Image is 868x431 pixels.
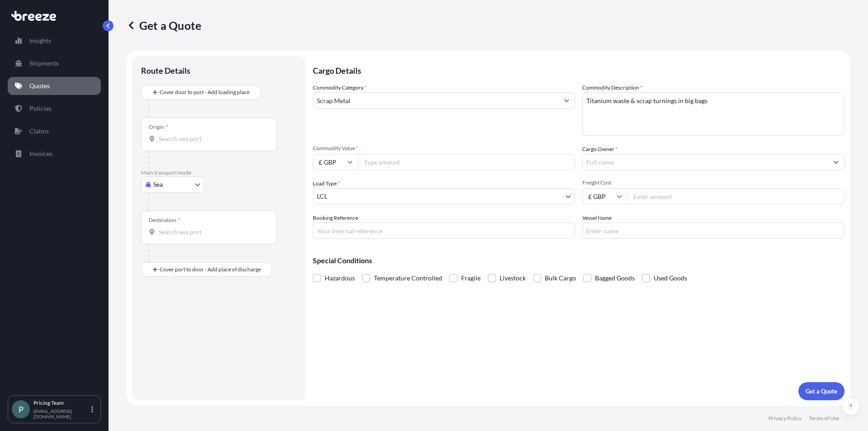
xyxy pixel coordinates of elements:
span: Fragile [461,271,481,285]
span: Livestock [500,271,526,285]
input: Full name [583,154,828,170]
input: Enter amount [627,188,844,204]
button: Show suggestions [558,92,575,109]
a: Shipments [8,54,101,72]
a: Policies [8,99,101,118]
p: Main transport mode [141,169,297,176]
label: Commodity Description [582,83,642,92]
p: Get a Quote [806,387,837,396]
label: Cargo Owner [582,145,618,154]
label: Booking Reference [313,213,358,223]
span: Used Goods [654,271,687,285]
span: Hazardous [325,271,355,285]
p: Cargo Details [313,56,844,83]
p: Insights [29,36,51,45]
input: Destination [159,227,265,237]
span: Commodity Value [313,145,575,152]
button: Show suggestions [828,154,844,170]
p: Shipments [29,59,59,68]
button: LCL [313,188,575,204]
input: Your internal reference [313,223,575,239]
label: Commodity Category [313,83,367,92]
button: Cover port to door - Add place of discharge [141,262,272,277]
button: Select transport [141,176,204,193]
p: Route Details [141,65,190,76]
span: Cover door to port - Add loading place [160,88,250,97]
p: Invoices [29,149,52,158]
span: LCL [317,192,327,201]
p: Policies [29,104,52,113]
input: Origin [159,134,265,143]
a: Invoices [8,145,101,163]
p: Claims [29,127,49,136]
p: [EMAIL_ADDRESS][DOMAIN_NAME] [33,408,90,419]
button: Cover door to port - Add loading place [141,85,261,99]
div: Destination [149,217,180,224]
span: Bagged Goods [595,271,635,285]
label: Vessel Name [582,213,612,223]
button: Get a Quote [798,382,844,400]
span: Temperature Controlled [374,271,442,285]
span: P [19,405,24,414]
a: Quotes [8,77,101,95]
a: Claims [8,122,101,140]
span: Freight Cost [582,179,844,186]
input: Enter name [582,223,844,239]
input: Type amount [358,154,575,170]
a: Terms of Use [809,415,839,422]
a: Privacy Policy [769,415,802,422]
p: Special Conditions [313,257,844,264]
input: Select a commodity type [313,92,558,109]
span: Bulk Cargo [545,271,576,285]
span: Cover port to door - Add place of discharge [160,265,261,274]
p: Pricing Team [33,399,90,407]
span: Sea [153,180,163,189]
p: Get a Quote [127,18,201,33]
span: Load Type [313,179,340,188]
a: Insights [8,32,101,50]
p: Quotes [29,81,50,90]
div: Origin [149,123,168,131]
